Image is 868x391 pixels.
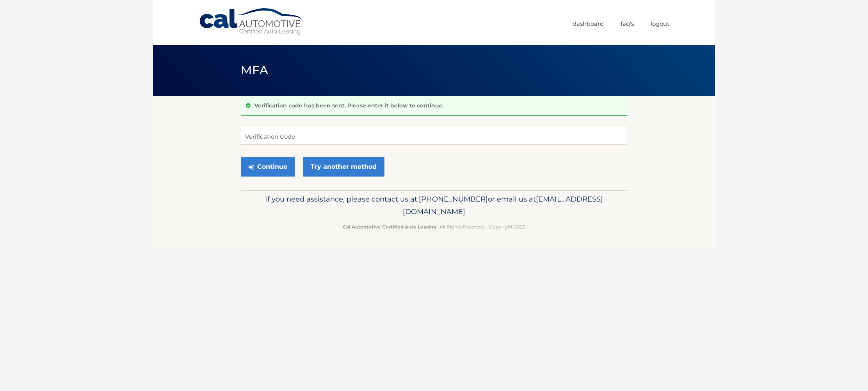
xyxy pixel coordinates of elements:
[343,224,436,230] strong: Cal Automotive Certified Auto Leasing
[621,17,634,30] a: FAQ's
[241,63,268,77] span: MFA
[254,102,444,109] p: Verification code has been sent. Please enter it below to continue.
[651,17,669,30] a: Logout
[241,125,627,145] input: Verification Code
[419,195,488,204] span: [PHONE_NUMBER]
[241,157,295,177] button: Continue
[199,8,304,36] a: Cal Automotive
[246,223,622,231] p: - All Rights Reserved - Copyright 2025
[573,17,604,30] a: Dashboard
[403,195,603,216] span: [EMAIL_ADDRESS][DOMAIN_NAME]
[303,157,384,177] a: Try another method
[246,193,622,218] p: If you need assistance, please contact us at: or email us at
